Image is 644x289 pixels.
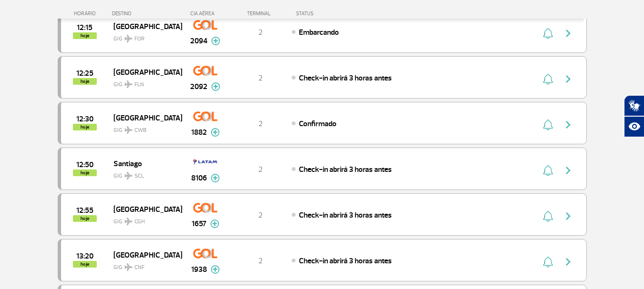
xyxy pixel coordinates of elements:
[562,210,574,222] img: seta-direita-painel-voo.svg
[77,24,92,31] span: 2025-08-27 12:15:00
[543,28,553,39] img: sino-painel-voo.svg
[61,10,112,17] div: HORÁRIO
[258,165,263,174] span: 2
[291,10,369,17] div: STATUS
[113,121,174,135] span: GIG
[624,116,644,137] button: Abrir recursos assistivos.
[258,256,263,266] span: 2
[543,73,553,85] img: sino-painel-voo.svg
[76,253,93,259] span: 2025-08-27 13:20:00
[124,263,133,271] img: destiny_airplane.svg
[258,73,263,83] span: 2
[299,119,337,129] span: Confirmado
[299,210,392,220] span: Check-in abrirá 3 horas antes
[182,10,229,17] div: CIA AÉREA
[134,218,145,226] span: CGH
[299,256,392,266] span: Check-in abrirá 3 horas antes
[190,35,207,47] span: 2094
[258,119,263,129] span: 2
[299,28,339,37] span: Embarcando
[124,126,133,134] img: destiny_airplane.svg
[191,172,207,184] span: 8106
[192,218,206,229] span: 1657
[211,82,220,91] img: mais-info-painel-voo.svg
[113,203,174,215] span: [GEOGRAPHIC_DATA]
[562,165,574,176] img: seta-direita-painel-voo.svg
[562,73,574,85] img: seta-direita-painel-voo.svg
[258,28,263,37] span: 2
[543,210,553,222] img: sino-painel-voo.svg
[562,119,574,130] img: seta-direita-painel-voo.svg
[76,161,93,168] span: 2025-08-27 12:50:00
[112,10,182,17] div: DESTINO
[124,80,133,88] img: destiny_airplane.svg
[191,264,207,275] span: 1938
[624,95,644,137] div: Plugin de acessibilidade da Hand Talk.
[134,126,146,135] span: CWB
[190,81,207,92] span: 2092
[134,35,144,43] span: FOR
[562,28,574,39] img: seta-direita-painel-voo.svg
[113,258,174,272] span: GIG
[624,95,644,116] button: Abrir tradutor de língua de sinais.
[73,215,97,222] span: hoje
[76,116,93,122] span: 2025-08-27 12:30:00
[76,207,93,214] span: 2025-08-27 12:55:00
[134,172,144,180] span: SCL
[73,78,97,85] span: hoje
[299,165,392,174] span: Check-in abrirá 3 horas antes
[113,212,174,226] span: GIG
[134,80,144,89] span: FLN
[73,124,97,130] span: hoje
[211,265,220,274] img: mais-info-painel-voo.svg
[124,218,133,225] img: destiny_airplane.svg
[562,256,574,268] img: seta-direita-painel-voo.svg
[134,263,144,272] span: CNF
[299,73,392,83] span: Check-in abrirá 3 horas antes
[124,172,133,179] img: destiny_airplane.svg
[210,219,219,228] img: mais-info-painel-voo.svg
[543,165,553,176] img: sino-painel-voo.svg
[113,157,174,169] span: Santiago
[113,20,174,32] span: [GEOGRAPHIC_DATA]
[229,10,291,17] div: TERMINAL
[543,119,553,130] img: sino-painel-voo.svg
[113,66,174,78] span: [GEOGRAPHIC_DATA]
[113,30,174,43] span: GIG
[211,174,220,182] img: mais-info-painel-voo.svg
[113,75,174,89] span: GIG
[191,127,207,138] span: 1882
[113,249,174,261] span: [GEOGRAPHIC_DATA]
[211,37,220,45] img: mais-info-painel-voo.svg
[258,210,263,220] span: 2
[73,169,97,176] span: hoje
[73,32,97,39] span: hoje
[113,111,174,124] span: [GEOGRAPHIC_DATA]
[76,70,93,77] span: 2025-08-27 12:25:00
[543,256,553,268] img: sino-painel-voo.svg
[124,35,133,42] img: destiny_airplane.svg
[73,261,97,268] span: hoje
[211,128,220,137] img: mais-info-painel-voo.svg
[113,167,174,180] span: GIG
